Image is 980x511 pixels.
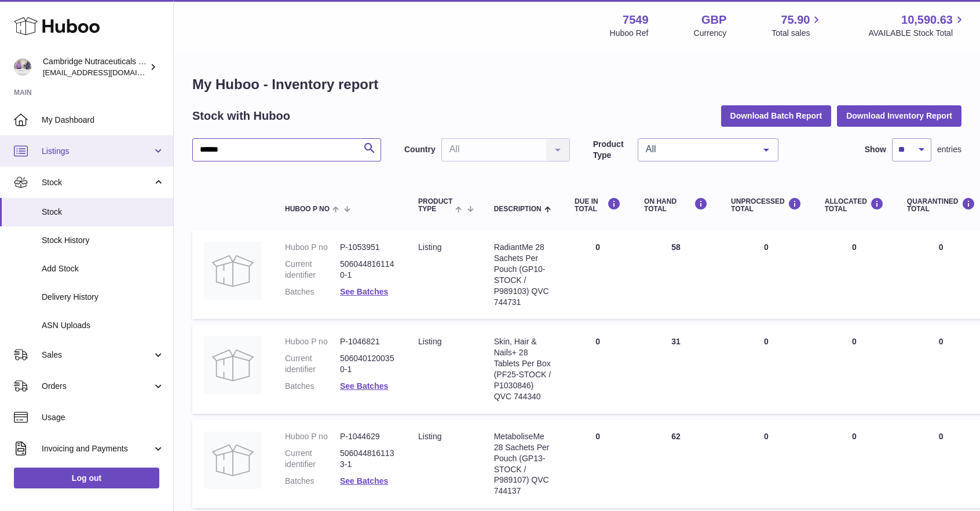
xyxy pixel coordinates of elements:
img: product image [204,431,262,489]
label: Show [865,144,886,155]
h1: My Huboo - Inventory report [192,75,961,94]
div: ON HAND Total [644,197,708,213]
dd: 5060401200350-1 [340,353,395,375]
dt: Batches [285,286,340,297]
span: listing [418,337,441,346]
span: Delivery History [42,292,164,303]
div: Huboo Ref [610,28,649,39]
a: Log out [14,468,159,488]
div: MetaboliseMe 28 Sachets Per Pouch (GP13-STOCK / P989107) QVC 744137 [494,431,551,497]
dt: Batches [285,476,340,487]
span: My Dashboard [42,115,164,126]
div: UNPROCESSED Total [731,197,802,213]
td: 0 [813,325,895,413]
a: See Batches [340,287,388,296]
label: Product Type [593,139,632,161]
span: Add Stock [42,263,164,274]
span: Usage [42,412,164,423]
strong: GBP [701,12,726,28]
button: Download Batch Report [721,105,832,126]
span: All [643,144,755,155]
img: qvc@camnutra.com [14,58,31,76]
div: Currency [694,28,727,39]
span: 10,590.63 [901,12,953,28]
dt: Huboo P no [285,336,340,347]
dt: Current identifier [285,353,340,375]
td: 58 [632,230,719,319]
dt: Huboo P no [285,242,340,253]
a: 10,590.63 AVAILABLE Stock Total [868,12,966,39]
div: Skin, Hair & Nails+ 28 Tablets Per Box (PF25-STOCK / P1030846) QVC 744340 [494,336,551,402]
td: 0 [563,325,632,413]
span: Sales [42,350,152,361]
span: 0 [939,337,944,346]
span: Listings [42,146,152,157]
dd: 5060448161140-1 [340,259,395,281]
span: Description [494,205,542,213]
span: ASN Uploads [42,320,164,331]
span: Product Type [418,198,452,213]
dt: Current identifier [285,259,340,281]
span: Orders [42,381,152,392]
span: Total sales [771,28,823,39]
td: 0 [563,230,632,319]
span: Stock [42,177,152,188]
dd: P-1046821 [340,336,395,347]
span: 0 [939,432,944,441]
dt: Huboo P no [285,431,340,442]
span: AVAILABLE Stock Total [868,28,966,39]
button: Download Inventory Report [837,105,961,126]
div: QUARANTINED Total [907,197,975,213]
a: 75.90 Total sales [771,12,823,39]
dt: Current identifier [285,448,340,470]
dd: 5060448161133-1 [340,448,395,470]
span: Huboo P no [285,205,330,213]
span: Invoicing and Payments [42,443,152,454]
span: Stock [42,207,164,218]
span: Stock History [42,235,164,246]
img: product image [204,336,262,394]
dt: Batches [285,381,340,392]
strong: 7549 [623,12,649,28]
span: 75.90 [781,12,810,28]
span: entries [937,144,961,155]
td: 0 [719,420,813,508]
label: Country [404,144,436,155]
td: 0 [563,420,632,508]
td: 0 [719,230,813,319]
div: ALLOCATED Total [825,197,884,213]
td: 31 [632,325,719,413]
dd: P-1044629 [340,431,395,442]
img: product image [204,242,262,300]
span: listing [418,242,441,252]
dd: P-1053951 [340,242,395,253]
span: 0 [939,242,944,252]
div: RadiantMe 28 Sachets Per Pouch (GP10-STOCK / P989103) QVC 744731 [494,242,551,307]
h2: Stock with Huboo [192,108,290,124]
td: 0 [719,325,813,413]
span: [EMAIL_ADDRESS][DOMAIN_NAME] [43,68,170,77]
td: 0 [813,420,895,508]
td: 0 [813,230,895,319]
div: DUE IN TOTAL [575,197,621,213]
a: See Batches [340,476,388,486]
td: 62 [632,420,719,508]
div: Cambridge Nutraceuticals Ltd [43,56,147,78]
span: listing [418,432,441,441]
a: See Batches [340,381,388,391]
